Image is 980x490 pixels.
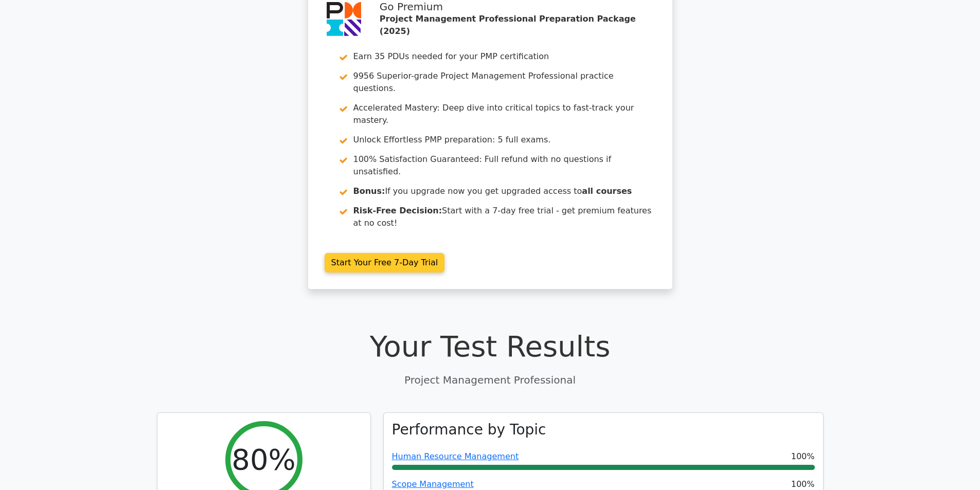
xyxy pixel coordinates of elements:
[392,421,546,439] h3: Performance by Topic
[791,450,815,463] span: 100%
[392,479,474,489] a: Scope Management
[231,442,295,477] h2: 80%
[392,451,519,461] a: Human Resource Management
[157,329,824,364] h1: Your Test Results
[325,253,445,273] a: Start Your Free 7-Day Trial
[157,372,824,388] p: Project Management Professional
